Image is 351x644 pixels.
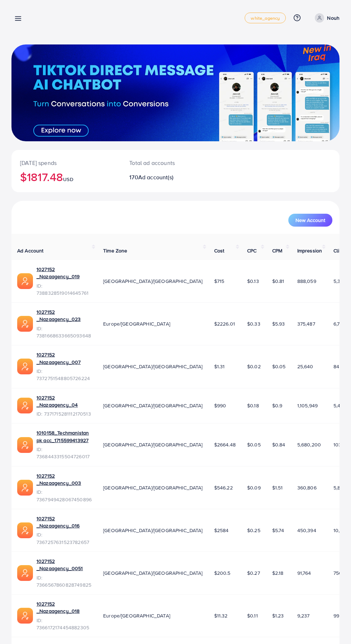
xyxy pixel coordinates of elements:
[214,402,226,409] span: $990
[214,612,228,619] span: $11.32
[103,247,127,254] span: Time Zone
[37,351,92,366] a: 1027152 _Nazaagency_007
[272,527,284,534] span: $5.74
[103,527,203,534] span: [GEOGRAPHIC_DATA]/[GEOGRAPHIC_DATA]
[251,16,280,20] span: white_agency
[17,608,33,624] img: ic-ads-acc.e4c84228.svg
[327,14,340,22] p: Nouh
[20,158,112,167] p: [DATE] spends
[297,320,315,327] span: 375,487
[17,316,33,332] img: ic-ads-acc.e4c84228.svg
[214,527,229,534] span: $2584
[333,278,345,285] span: 5,313
[272,484,283,491] span: $1.51
[17,522,33,538] img: ic-ads-acc.e4c84228.svg
[333,484,346,491] span: 5,827
[37,488,92,503] span: ID: 7367949428067450896
[272,569,284,577] span: $2.18
[103,363,203,370] span: [GEOGRAPHIC_DATA]/[GEOGRAPHIC_DATA]
[214,278,225,285] span: $715
[297,484,317,491] span: 360,806
[272,320,285,327] span: $5.93
[245,13,286,23] a: white_agency
[247,363,261,370] span: $0.02
[214,320,235,327] span: $2226.01
[37,325,92,340] span: ID: 7381668633665093648
[37,394,92,409] a: 1027152 _Nazaagency_04
[297,569,311,577] span: 91,764
[103,569,203,577] span: [GEOGRAPHIC_DATA]/[GEOGRAPHIC_DATA]
[129,158,194,167] p: Total ad accounts
[17,247,44,254] span: Ad Account
[37,410,92,417] span: ID: 7371715281112170513
[37,429,92,444] a: 1010158_Techmanistan pk acc_1715599413927
[37,266,92,280] a: 1027152 _Nazaagency_019
[297,612,310,619] span: 9,237
[272,441,285,448] span: $0.84
[37,558,92,572] a: 1027152 _Nazaagency_0051
[333,402,347,409] span: 5,490
[247,612,258,619] span: $0.11
[129,174,194,181] h2: 170
[103,320,170,327] span: Europe/[GEOGRAPHIC_DATA]
[333,247,347,254] span: Clicks
[37,472,92,487] a: 1027152 _Nazaagency_003
[297,278,316,285] span: 888,059
[214,247,225,254] span: Cost
[333,320,345,327] span: 6,718
[214,569,231,577] span: $200.5
[37,531,92,546] span: ID: 7367257631523782657
[333,569,342,577] span: 750
[333,363,339,370] span: 84
[103,484,203,491] span: [GEOGRAPHIC_DATA]/[GEOGRAPHIC_DATA]
[37,282,92,297] span: ID: 7388328519014645761
[63,176,73,183] span: USD
[37,515,92,530] a: 1027152 _Nazaagency_016
[295,218,325,223] span: New Account
[297,247,322,254] span: Impression
[297,402,318,409] span: 1,105,949
[247,320,260,327] span: $0.33
[17,273,33,289] img: ic-ads-acc.e4c84228.svg
[103,402,203,409] span: [GEOGRAPHIC_DATA]/[GEOGRAPHIC_DATA]
[37,574,92,589] span: ID: 7366567860828749825
[272,402,283,409] span: $0.9
[247,569,260,577] span: $0.27
[17,398,33,413] img: ic-ads-acc.e4c84228.svg
[37,308,92,323] a: 1027152 _Nazaagency_023
[138,173,173,181] span: Ad account(s)
[17,359,33,374] img: ic-ads-acc.e4c84228.svg
[333,612,339,619] span: 99
[297,363,313,370] span: 25,640
[333,527,347,534] span: 10,416
[103,612,170,619] span: Europe/[GEOGRAPHIC_DATA]
[17,437,33,453] img: ic-ads-acc.e4c84228.svg
[247,441,261,448] span: $0.05
[297,527,316,534] span: 450,394
[247,527,260,534] span: $0.25
[103,278,203,285] span: [GEOGRAPHIC_DATA]/[GEOGRAPHIC_DATA]
[37,368,92,382] span: ID: 7372751548805726224
[37,446,92,460] span: ID: 7368443315504726017
[272,278,284,285] span: $0.81
[247,484,261,491] span: $0.09
[17,565,33,581] img: ic-ads-acc.e4c84228.svg
[37,617,92,631] span: ID: 7366172174454882305
[297,441,321,448] span: 5,680,200
[272,363,286,370] span: $0.05
[247,402,259,409] span: $0.18
[272,612,284,619] span: $1.23
[20,170,112,184] h2: $1817.48
[333,441,350,448] span: 103,915
[37,600,92,615] a: 1027152 _Nazaagency_018
[312,13,340,23] a: Nouh
[17,480,33,496] img: ic-ads-acc.e4c84228.svg
[288,214,332,227] button: New Account
[214,441,236,448] span: $2664.48
[272,247,282,254] span: CPM
[247,278,259,285] span: $0.13
[214,484,233,491] span: $546.22
[214,363,225,370] span: $1.31
[103,441,203,448] span: [GEOGRAPHIC_DATA]/[GEOGRAPHIC_DATA]
[247,247,256,254] span: CPC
